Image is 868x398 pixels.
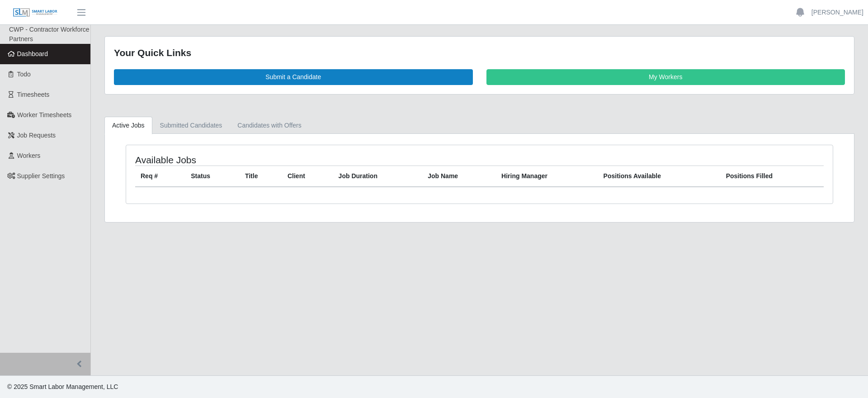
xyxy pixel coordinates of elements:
[496,166,598,187] th: Hiring Manager
[240,166,282,187] th: Title
[114,46,845,60] div: Your Quick Links
[7,383,118,390] span: © 2025 Smart Labor Management, LLC
[9,26,90,43] span: CWP - Contractor Workforce Partners
[135,166,185,187] th: Req #
[282,166,333,187] th: Client
[152,117,230,134] a: Submitted Candidates
[598,166,721,187] th: Positions Available
[230,117,309,134] a: Candidates with Offers
[135,154,414,166] h4: Available Jobs
[13,8,58,18] img: SLM Logo
[811,8,863,17] a: [PERSON_NAME]
[17,71,31,78] span: Todo
[17,172,65,180] span: Supplier Settings
[17,91,50,98] span: Timesheets
[185,166,240,187] th: Status
[486,69,845,85] a: My Workers
[721,166,824,187] th: Positions Filled
[17,132,56,139] span: Job Requests
[17,50,48,57] span: Dashboard
[17,152,41,159] span: Workers
[422,166,496,187] th: Job Name
[17,111,71,118] span: Worker Timesheets
[333,166,423,187] th: Job Duration
[114,69,473,85] a: Submit a Candidate
[104,117,152,134] a: Active Jobs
